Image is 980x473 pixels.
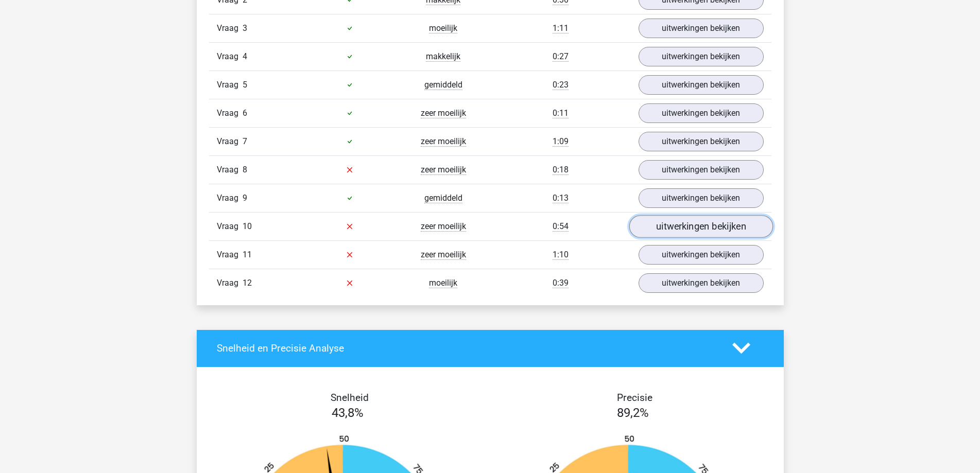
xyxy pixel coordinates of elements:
span: 6 [243,108,247,118]
span: zeer moeilijk [421,221,466,232]
span: gemiddeld [424,80,462,90]
span: 7 [243,136,247,146]
span: makkelijk [426,51,460,62]
a: uitwerkingen bekijken [639,245,764,265]
h4: Snelheid [217,392,483,404]
h4: Precisie [502,392,768,404]
span: 0:23 [553,80,569,90]
a: uitwerkingen bekijken [639,47,764,66]
a: uitwerkingen bekijken [639,103,764,123]
span: 1:11 [553,23,569,33]
span: 4 [243,51,247,61]
span: Vraag [217,22,243,34]
span: 3 [243,23,247,33]
span: 5 [243,80,247,90]
span: Vraag [217,50,243,63]
span: 0:18 [553,165,569,175]
span: 8 [243,165,247,174]
span: Vraag [217,220,243,233]
span: zeer moeilijk [421,250,466,260]
a: uitwerkingen bekijken [639,19,764,38]
a: uitwerkingen bekijken [639,75,764,95]
a: uitwerkingen bekijken [639,188,764,208]
a: uitwerkingen bekijken [639,160,764,180]
span: gemiddeld [424,193,462,203]
h4: Snelheid en Precisie Analyse [217,342,717,354]
span: moeilijk [429,278,457,288]
span: Vraag [217,192,243,204]
span: Vraag [217,249,243,261]
span: moeilijk [429,23,457,33]
span: 0:39 [553,278,569,288]
span: zeer moeilijk [421,136,466,147]
span: 1:10 [553,250,569,260]
span: zeer moeilijk [421,108,466,118]
span: 11 [243,250,252,259]
span: Vraag [217,107,243,119]
a: uitwerkingen bekijken [629,215,772,238]
span: 0:13 [553,193,569,203]
span: 89,2% [617,406,649,420]
span: 0:11 [553,108,569,118]
a: uitwerkingen bekijken [639,273,764,293]
span: zeer moeilijk [421,165,466,175]
span: 9 [243,193,247,203]
span: 1:09 [553,136,569,147]
span: 10 [243,221,252,231]
span: 0:54 [553,221,569,232]
a: uitwerkingen bekijken [639,132,764,151]
span: 0:27 [553,51,569,62]
span: Vraag [217,164,243,176]
span: Vraag [217,135,243,148]
span: 12 [243,278,252,288]
span: Vraag [217,79,243,91]
span: Vraag [217,277,243,289]
span: 43,8% [332,406,364,420]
